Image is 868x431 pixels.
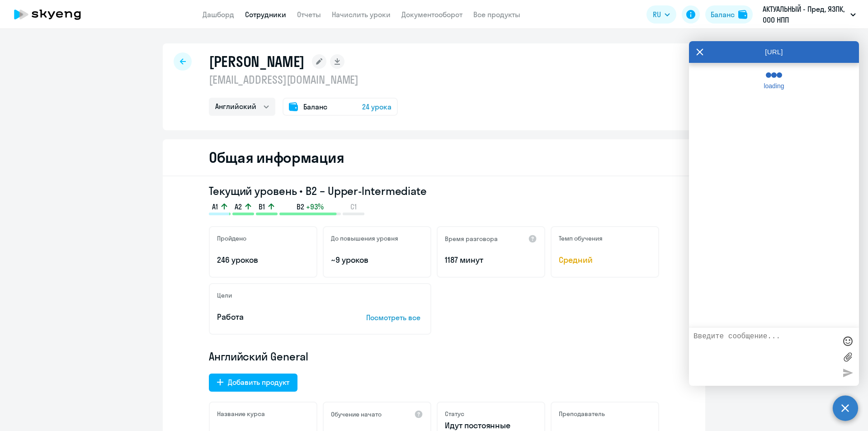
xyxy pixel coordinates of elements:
h5: Преподаватель [559,410,605,418]
h5: До повышения уровня [331,234,398,242]
p: [EMAIL_ADDRESS][DOMAIN_NAME] [209,72,398,87]
a: Начислить уроки [332,10,391,19]
button: Добавить продукт [209,374,297,392]
p: Работа [217,311,338,323]
img: balance [738,10,747,19]
span: 24 урока [362,101,392,112]
a: Дашборд [203,10,234,19]
span: B2 [297,202,304,212]
span: A1 [212,202,218,212]
a: Сотрудники [245,10,286,19]
span: Баланс [303,101,327,112]
button: RU [646,5,676,24]
span: C1 [350,202,357,212]
h5: Название курса [217,410,265,418]
button: Балансbalance [705,5,753,24]
h5: Темп обучения [559,234,603,242]
span: Английский General [209,349,308,364]
p: Посмотреть все [366,312,423,323]
button: АКТУАЛЬНЫЙ - Пред, ЯЗПК, ООО НПП [758,4,860,25]
h5: Время разговора [445,235,498,243]
p: 1187 минут [445,254,537,266]
div: Добавить продукт [228,377,289,388]
span: Средний [559,254,651,266]
h5: Цели [217,291,232,299]
span: B1 [259,202,265,212]
span: RU [653,9,661,20]
h5: Статус [445,410,464,418]
a: Отчеты [297,10,321,19]
div: Баланс [711,9,735,20]
h5: Обучение начато [331,410,382,418]
p: ~9 уроков [331,254,423,266]
h1: [PERSON_NAME] [209,52,305,71]
a: Все продукты [473,10,520,19]
span: loading [758,82,790,90]
label: Лимит 10 файлов [841,350,854,364]
h5: Пройдено [217,234,246,242]
p: 246 уроков [217,254,309,266]
p: АКТУАЛЬНЫЙ - Пред, ЯЗПК, ООО НПП [763,4,847,25]
h2: Общая информация [209,148,344,166]
h3: Текущий уровень • B2 – Upper-Intermediate [209,184,659,198]
a: Документооборот [401,10,462,19]
span: +93% [306,202,324,212]
span: A2 [235,202,242,212]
